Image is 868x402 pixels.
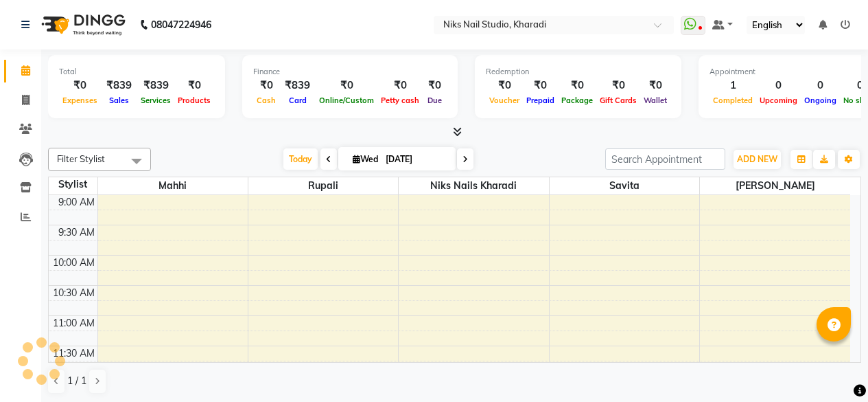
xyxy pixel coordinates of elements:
[137,78,174,93] div: ₹839
[106,96,132,105] span: Sales
[253,66,447,78] div: Finance
[523,78,558,93] div: ₹0
[50,316,97,331] div: 11:00 AM
[137,96,174,105] span: Services
[486,66,670,78] div: Redemption
[50,256,97,270] div: 10:00 AM
[640,96,670,105] span: Wallet
[523,96,558,105] span: Prepaid
[756,96,801,105] span: Upcoming
[423,78,447,93] div: ₹0
[377,96,423,105] span: Petty cash
[59,66,214,78] div: Total
[377,78,423,93] div: ₹0
[279,78,316,93] div: ₹839
[399,177,548,194] span: Niks Nails Kharadi
[486,96,523,105] span: Voucher
[248,177,398,194] span: Rupali
[151,5,211,44] b: 08047224946
[50,346,97,361] div: 11:30 AM
[550,177,699,194] span: Savita
[486,78,523,93] div: ₹0
[285,96,310,105] span: Card
[424,96,445,105] span: Due
[174,96,214,105] span: Products
[316,96,377,105] span: Online/Custom
[737,154,777,164] span: ADD NEW
[756,78,801,93] div: 0
[316,78,377,93] div: ₹0
[98,177,248,194] span: Mahhi
[640,78,670,93] div: ₹0
[605,148,725,170] input: Search Appointment
[801,96,840,105] span: Ongoing
[35,5,129,44] img: logo
[49,177,97,192] div: Stylist
[174,78,214,93] div: ₹0
[596,78,640,93] div: ₹0
[558,96,596,105] span: Package
[349,154,382,164] span: Wed
[253,96,279,105] span: Cash
[101,78,137,93] div: ₹839
[67,374,86,388] span: 1 / 1
[596,96,640,105] span: Gift Cards
[558,78,596,93] div: ₹0
[57,153,105,164] span: Filter Stylist
[56,225,97,240] div: 9:30 AM
[382,149,450,170] input: 2025-09-03
[700,177,850,194] span: [PERSON_NAME]
[709,78,756,93] div: 1
[59,96,101,105] span: Expenses
[734,150,781,169] button: ADD NEW
[283,148,318,170] span: Today
[709,96,756,105] span: Completed
[59,78,101,93] div: ₹0
[56,195,97,210] div: 9:00 AM
[50,286,97,300] div: 10:30 AM
[253,78,279,93] div: ₹0
[801,78,840,93] div: 0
